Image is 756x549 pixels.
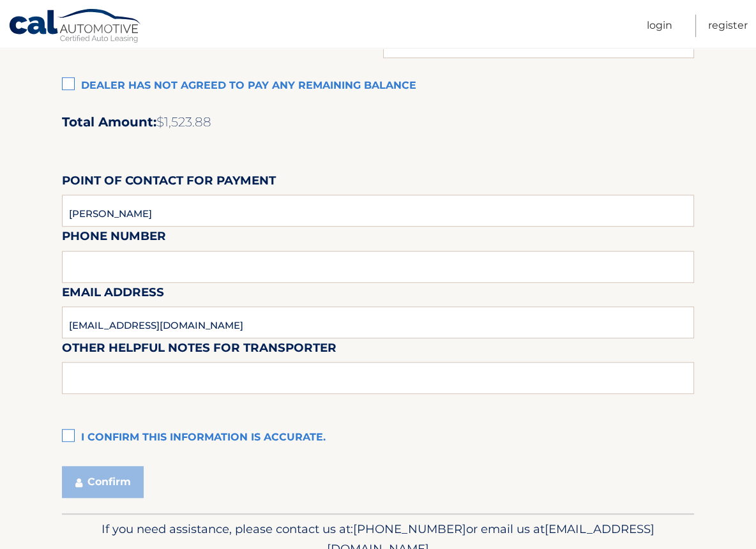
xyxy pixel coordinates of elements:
[647,15,672,37] a: Login
[156,114,211,130] span: $1,523.88
[62,283,164,306] label: Email Address
[708,15,748,37] a: Register
[62,338,336,362] label: Other helpful notes for transporter
[62,73,694,99] label: Dealer has not agreed to pay any remaining balance
[62,425,694,451] label: I confirm this information is accurate.
[353,522,466,536] span: [PHONE_NUMBER]
[62,171,276,195] label: Point of Contact for Payment
[8,8,142,45] a: Cal Automotive
[62,466,144,498] button: Confirm
[62,114,694,130] h2: Total Amount:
